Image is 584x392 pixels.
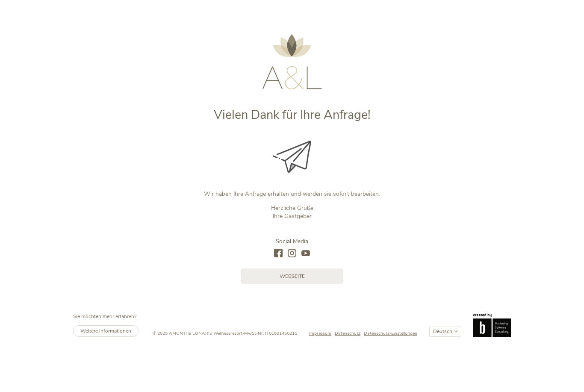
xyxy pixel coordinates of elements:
img: Vielen Dank für Ihre Anfrage! [273,141,311,173]
span: Social Media [276,237,308,245]
span: Weitere Informationen [80,327,131,334]
a: facebook [274,249,283,258]
span: Webseite [280,273,305,280]
span: Vielen Dank für Ihre Anfrage! [214,106,371,123]
span: Datenschutz-Einstellungen [364,330,417,336]
p: Wir haben Ihre Anfrage erhalten und werden sie sofort bearbeiten. [149,190,435,198]
span: MwSt-Nr. IT01691450215 [244,330,297,336]
span: Impressum [309,330,331,336]
a: Webseite [241,268,343,284]
span: - [242,330,244,336]
img: Brandnamic GmbH | Leading Hospitality Solutions [473,313,511,337]
p: Herzliche Grüße Ihre Gastgeber [149,204,435,220]
a: Datenschutz-Einstellungen [364,330,417,337]
img: AMONTI & LUNARIS Wellnessresort [262,34,322,89]
a: youtube [301,249,310,258]
span: Sie möchten mehr erfahren? [73,313,136,320]
span: © 2025 AMONTI & LUNARIS Wellnessresort [153,330,242,336]
a: Weitere Informationen [73,325,139,337]
a: Impressum [309,330,335,337]
span: Datenschutz [335,330,360,336]
a: instagram [288,249,296,258]
a: Datenschutz [335,330,364,337]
